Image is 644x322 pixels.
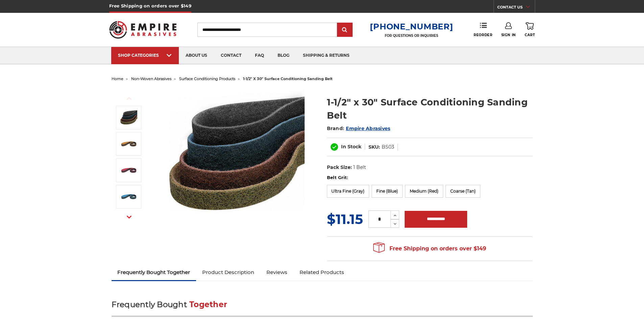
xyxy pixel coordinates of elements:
span: Sign In [501,33,516,37]
a: home [112,76,123,81]
dt: Pack Size: [327,164,352,171]
a: Reorder [474,22,492,37]
a: faq [248,47,271,64]
div: SHOP CATEGORIES [118,53,172,58]
img: Empire Abrasives [109,17,177,43]
a: Reviews [260,265,293,280]
img: 1.5"x30" Surface Conditioning Sanding Belts [120,109,137,126]
dd: 1 Belt [353,164,366,171]
span: Frequently Bought [112,300,187,309]
span: Cart [525,33,535,37]
p: FOR QUESTIONS OR INQUIRIES [370,33,453,38]
a: CONTACT US [497,3,535,13]
a: surface conditioning products [179,76,235,81]
a: Product Description [196,265,260,280]
button: Previous [121,91,137,106]
span: Free Shipping on orders over $149 [373,242,486,255]
dt: SKU: [368,144,380,151]
span: Together [189,300,227,309]
span: $11.15 [327,211,363,227]
dd: BS03 [382,144,394,151]
button: Next [121,210,137,224]
a: non-woven abrasives [131,76,171,81]
a: Empire Abrasives [346,125,390,131]
img: 1.5"x30" Surface Conditioning Sanding Belts [169,89,305,223]
a: Related Products [293,265,350,280]
span: Brand: [327,125,344,131]
img: 1-1/2" x 30" Blue Surface Conditioning Belt [120,188,137,205]
a: Frequently Bought Together [112,265,196,280]
a: [PHONE_NUMBER] [370,22,453,31]
span: Reorder [474,33,492,37]
a: shipping & returns [296,47,356,64]
a: contact [214,47,248,64]
a: about us [179,47,214,64]
span: In Stock [341,144,361,150]
label: Belt Grit: [327,174,533,181]
img: 1-1/2" x 30" Tan Surface Conditioning Belt [120,135,137,152]
input: Submit [338,23,352,37]
span: 1-1/2" x 30" surface conditioning sanding belt [243,76,333,81]
a: blog [271,47,296,64]
img: 1-1/2" x 30" Red Surface Conditioning Belt [120,162,137,179]
h1: 1-1/2" x 30" Surface Conditioning Sanding Belt [327,96,533,122]
a: Cart [525,22,535,37]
